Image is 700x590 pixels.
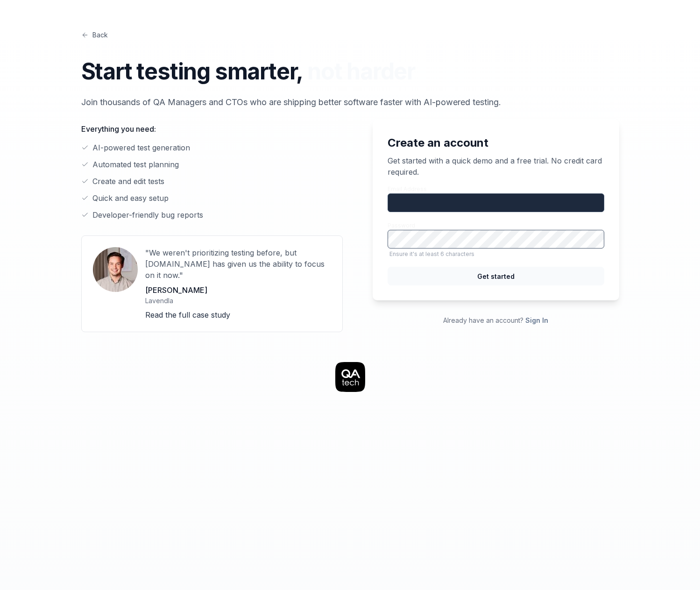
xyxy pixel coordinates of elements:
span: Ensure it's at least 6 characters [388,250,604,257]
p: [PERSON_NAME] [145,284,331,296]
h2: Create an account [388,135,604,151]
a: Read the full case study [145,310,230,320]
p: Already have an account? [373,315,619,325]
p: "We weren't prioritizing testing before, but [DOMAIN_NAME] has given us the ability to focus on i... [145,247,331,281]
input: Email Address [388,193,604,212]
input: PasswordEnsure it's at least 6 characters [388,230,604,249]
h1: Start testing smarter, [81,55,619,88]
a: Back [81,30,108,40]
li: Developer-friendly bug reports [81,209,343,220]
a: Sign In [525,316,548,324]
p: Join thousands of QA Managers and CTOs who are shipping better software faster with AI-powered te... [81,96,619,108]
p: Lavendla [145,296,331,306]
li: Quick and easy setup [81,192,343,204]
li: Automated test planning [81,159,343,170]
img: User avatar [93,247,138,292]
button: Get started [388,267,604,285]
p: Get started with a quick demo and a free trial. No credit card required. [388,155,604,178]
li: Create and edit tests [81,176,343,187]
span: not harder [307,57,415,85]
li: AI-powered test generation [81,142,343,153]
label: Password [388,221,604,257]
label: Email Address [388,185,604,212]
p: Everything you need: [81,123,343,135]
